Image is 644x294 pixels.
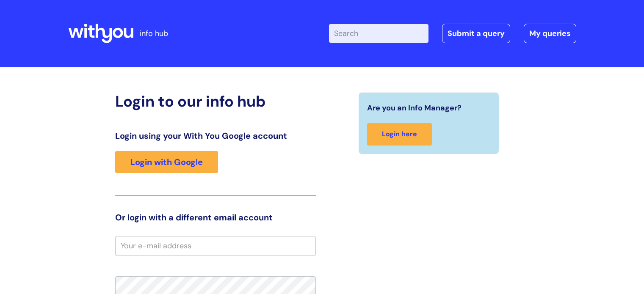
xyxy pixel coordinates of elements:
[329,24,428,43] input: Search
[524,24,576,43] a: My queries
[115,131,316,141] h3: Login using your With You Google account
[115,92,316,110] h2: Login to our info hub
[367,101,462,115] span: Are you an Info Manager?
[115,151,218,173] a: Login with Google
[442,24,510,43] a: Submit a query
[367,123,432,146] a: Login here
[140,27,168,40] p: info hub
[115,236,316,256] input: Your e-mail address
[115,212,316,223] h3: Or login with a different email account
